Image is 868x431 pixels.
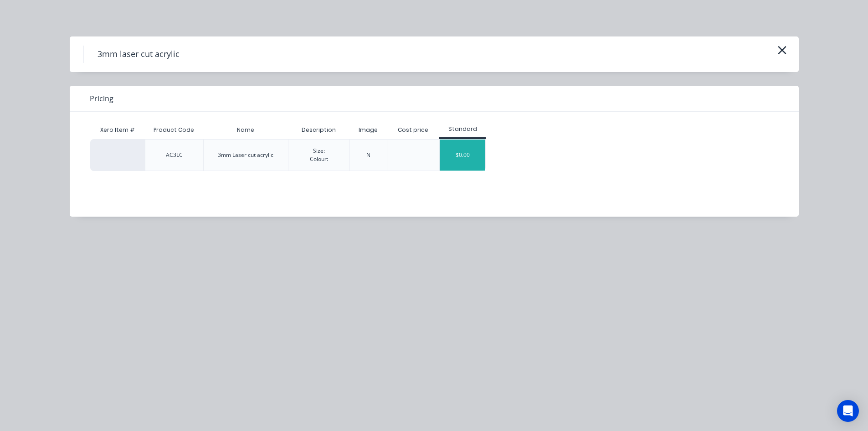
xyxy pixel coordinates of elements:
[837,400,859,422] div: Open Intercom Messenger
[83,46,193,63] h4: 3mm laser cut acrylic
[294,119,343,141] div: Description
[310,147,328,163] div: Size: Colour:
[90,93,113,104] span: Pricing
[440,140,485,171] div: $0.00
[390,119,436,141] div: Cost price
[351,119,385,141] div: Image
[90,121,145,139] div: Xero Item #
[230,119,262,141] div: Name
[166,151,183,159] div: AC3LC
[439,125,486,133] div: Standard
[146,119,201,141] div: Product Code
[218,151,273,159] div: 3mm Laser cut acrylic
[366,151,370,159] div: N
